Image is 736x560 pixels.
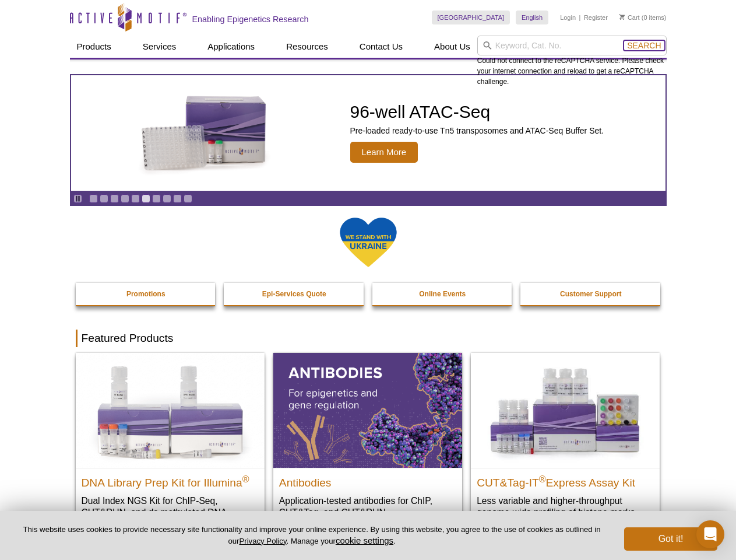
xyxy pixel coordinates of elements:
img: Your Cart [619,14,625,20]
strong: Epi-Services Quote [262,290,326,298]
a: Privacy Policy [239,537,286,545]
a: Login [560,13,576,22]
sup: ® [539,474,546,484]
a: Products [70,36,118,58]
strong: Promotions [126,290,165,298]
a: Go to slide 3 [110,194,119,203]
article: 96-well ATAC-Seq [71,75,665,191]
img: DNA Library Prep Kit for Illumina [76,353,265,467]
button: cookie settings [336,535,393,545]
a: Online Events [372,283,513,305]
img: All Antibodies [273,353,462,467]
p: Application-tested antibodies for ChIP, CUT&Tag, and CUT&RUN. [279,495,456,519]
img: We Stand With Ukraine [339,216,397,268]
img: CUT&Tag-IT® Express Assay Kit [471,353,660,467]
a: [GEOGRAPHIC_DATA] [432,10,510,24]
a: Go to slide 4 [121,194,129,203]
a: Go to slide 5 [131,194,140,203]
h2: CUT&Tag-IT Express Assay Kit [477,471,654,489]
img: Active Motif Kit photo [132,89,277,177]
span: Learn More [350,142,418,163]
p: Less variable and higher-throughput genome-wide profiling of histone marks​. [477,495,654,519]
a: Epi-Services Quote [224,283,365,305]
a: Register [584,13,608,22]
h2: 96-well ATAC-Seq [350,103,604,121]
h2: Enabling Epigenetics Research [192,14,309,24]
p: This website uses cookies to provide necessary site functionality and improve your online experie... [19,524,605,547]
a: Customer Support [520,283,661,305]
p: Pre-loaded ready-to-use Tn5 transposomes and ATAC-Seq Buffer Set. [350,125,604,136]
li: (0 items) [619,10,667,24]
a: Services [136,36,184,58]
a: Resources [279,36,335,58]
button: Got it! [624,527,717,551]
a: All Antibodies Antibodies Application-tested antibodies for ChIP, CUT&Tag, and CUT&RUN. [273,353,462,530]
a: Go to slide 7 [152,194,161,203]
strong: Customer Support [560,290,621,298]
a: Go to slide 1 [89,194,98,203]
a: Applications [200,36,262,58]
a: About Us [427,36,477,58]
div: Could not connect to the reCAPTCHA service. Please check your internet connection and reload to g... [477,36,667,87]
a: Go to slide 10 [184,194,192,203]
a: Go to slide 2 [100,194,108,203]
a: English [516,10,548,24]
a: Contact Us [353,36,410,58]
a: Active Motif Kit photo 96-well ATAC-Seq Pre-loaded ready-to-use Tn5 transposomes and ATAC-Seq Buf... [71,75,665,191]
li: | [579,10,581,24]
p: Dual Index NGS Kit for ChIP-Seq, CUT&RUN, and ds methylated DNA assays. [82,495,259,530]
span: Search [627,41,661,50]
input: Keyword, Cat. No. [477,36,667,55]
button: Search [624,40,664,51]
a: Cart [619,13,640,22]
sup: ® [242,474,249,484]
a: Toggle autoplay [73,194,82,203]
a: Go to slide 8 [163,194,171,203]
a: CUT&Tag-IT® Express Assay Kit CUT&Tag-IT®Express Assay Kit Less variable and higher-throughput ge... [471,353,660,530]
a: Promotions [76,283,217,305]
a: Go to slide 6 [142,194,150,203]
a: DNA Library Prep Kit for Illumina DNA Library Prep Kit for Illumina® Dual Index NGS Kit for ChIP-... [76,353,265,541]
strong: Online Events [419,290,466,298]
h2: DNA Library Prep Kit for Illumina [82,471,259,489]
div: Open Intercom Messenger [696,520,724,548]
a: Go to slide 9 [173,194,182,203]
h2: Featured Products [76,330,661,347]
h2: Antibodies [279,471,456,489]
